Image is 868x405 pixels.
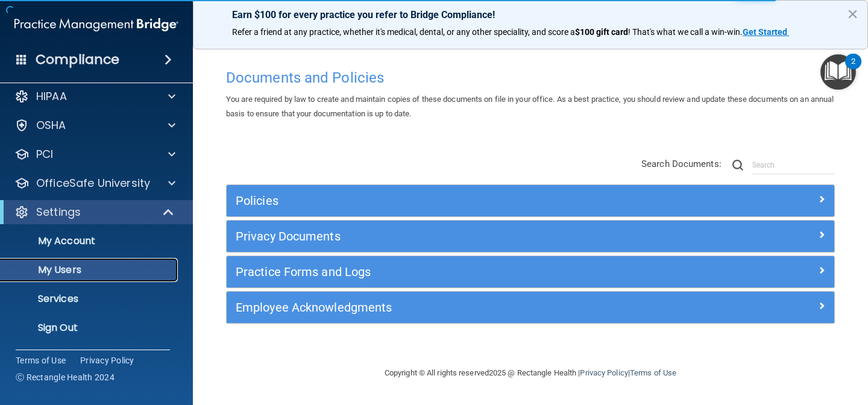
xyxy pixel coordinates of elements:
input: Search [752,156,835,174]
p: OfficeSafe University [36,176,150,190]
span: Ⓒ Rectangle Health 2024 [16,371,115,383]
a: Privacy Policy [80,354,134,366]
h5: Practice Forms and Logs [236,265,673,278]
h4: Documents and Policies [226,70,835,86]
span: ! That's what we call a win-win. [628,27,743,37]
p: My Users [8,264,172,276]
p: Settings [36,205,81,219]
a: HIPAA [14,89,175,104]
a: OfficeSafe University [14,176,175,190]
p: OSHA [36,118,66,133]
p: Sign Out [8,322,172,334]
a: Employee Acknowledgments [236,298,825,317]
a: Privacy Documents [236,227,825,246]
a: PCI [14,147,175,162]
span: Refer a friend at any practice, whether it's medical, dental, or any other speciality, and score a [232,27,575,37]
div: 2 [851,61,855,77]
a: Privacy Policy [580,368,627,377]
h4: Compliance [36,51,119,68]
a: Terms of Use [630,368,676,377]
span: You are required by law to create and maintain copies of these documents on file in your office. ... [226,95,834,118]
p: PCI [36,147,53,162]
img: ic-search.3b580494.png [732,160,743,171]
a: Policies [236,191,825,210]
div: Copyright © All rights reserved 2025 @ Rectangle Health | | [310,354,750,392]
a: Terms of Use [16,354,66,366]
p: Earn $100 for every practice you refer to Bridge Compliance! [232,9,829,20]
span: Search Documents: [641,159,722,169]
h5: Policies [236,194,673,207]
p: My Account [8,235,172,247]
button: Open Resource Center, 2 new notifications [820,54,856,90]
strong: Get Started [743,27,787,37]
img: PMB logo [14,13,178,37]
h5: Privacy Documents [236,230,673,243]
p: Services [8,293,172,305]
a: Get Started [743,27,789,37]
strong: $100 gift card [575,27,628,37]
a: OSHA [14,118,175,133]
button: Close [847,4,858,24]
a: Practice Forms and Logs [236,262,825,281]
p: HIPAA [36,89,67,104]
a: Settings [14,205,175,219]
h5: Employee Acknowledgments [236,301,673,314]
